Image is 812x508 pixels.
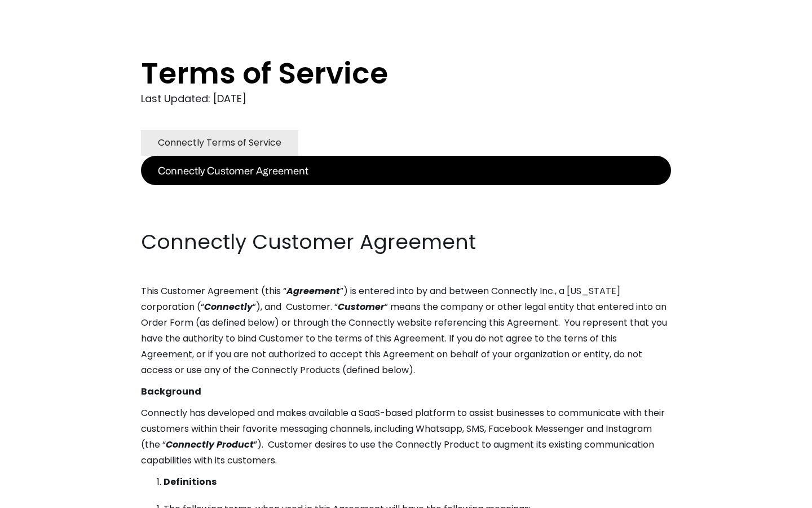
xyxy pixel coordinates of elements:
[338,300,385,313] em: Customer
[141,207,671,222] p: ‍
[141,90,671,107] div: Last Updated: [DATE]
[141,185,671,201] p: ‍
[141,405,671,468] p: Connectly has developed and makes available a SaaS-based platform to assist businesses to communi...
[141,228,671,256] h2: Connectly Customer Agreement
[23,488,68,504] ul: Language list
[141,56,626,90] h1: Terms of Service
[11,487,68,504] aside: Language selected: English
[141,283,671,378] p: This Customer Agreement (this “ ”) is entered into by and between Connectly Inc., a [US_STATE] co...
[158,163,308,178] div: Connectly Customer Agreement
[166,438,254,451] em: Connectly Product
[204,300,253,313] em: Connectly
[164,475,217,488] strong: Definitions
[286,284,340,297] em: Agreement
[158,135,281,151] div: Connectly Terms of Service
[141,385,201,398] strong: Background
